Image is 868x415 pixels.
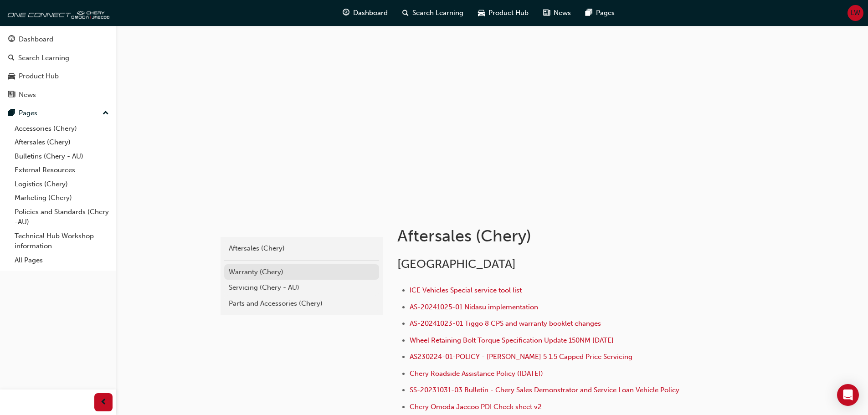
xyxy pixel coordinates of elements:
a: Aftersales (Chery) [224,241,379,256]
span: Search Learning [412,8,463,18]
a: Servicing (Chery - AU) [224,280,379,296]
a: Marketing (Chery) [11,191,113,205]
a: Logistics (Chery) [11,177,113,191]
span: up-icon [103,108,109,119]
span: LW [851,8,860,18]
div: Dashboard [19,34,53,45]
a: Search Learning [4,50,113,67]
a: guage-iconDashboard [335,4,395,22]
a: SS-20231031-03 Bulletin - Chery Sales Demonstrator and Service Loan Vehicle Policy [410,386,679,394]
span: News [554,8,571,18]
span: guage-icon [8,36,15,44]
img: oneconnect [5,4,109,22]
a: ICE Vehicles Special service tool list [410,286,522,294]
a: AS-20241025-01 Nidasu implementation [410,303,538,311]
div: Search Learning [18,53,69,63]
span: pages-icon [8,109,15,118]
span: car-icon [478,7,485,19]
button: DashboardSearch LearningProduct HubNews [4,29,113,105]
span: search-icon [8,54,15,62]
a: AS-20241023-01 Tiggo 8 CPS and warranty booklet changes [410,319,601,328]
a: Chery Roadside Assistance Policy ([DATE]) [410,369,543,378]
span: prev-icon [100,397,107,408]
div: News [19,90,36,100]
a: All Pages [11,253,113,267]
a: Warranty (Chery) [224,264,379,280]
a: Dashboard [4,31,113,48]
span: car-icon [8,72,15,81]
span: [GEOGRAPHIC_DATA] [397,257,516,271]
a: Parts and Accessories (Chery) [224,296,379,312]
div: Aftersales (Chery) [229,243,375,254]
a: Aftersales (Chery) [11,135,113,149]
span: Product Hub [488,8,529,18]
a: External Resources [11,163,113,177]
button: Pages [4,105,113,122]
span: guage-icon [343,7,349,19]
a: Technical Hub Workshop information [11,229,113,253]
div: Pages [19,108,37,118]
div: Warranty (Chery) [229,267,375,277]
a: Product Hub [4,68,113,85]
span: Pages [596,8,615,18]
div: Parts and Accessories (Chery) [229,298,375,309]
a: news-iconNews [536,4,578,22]
div: Servicing (Chery - AU) [229,282,375,293]
span: news-icon [543,7,550,19]
a: pages-iconPages [578,4,622,22]
span: Dashboard [353,8,388,18]
span: news-icon [8,91,15,99]
button: LW [847,5,863,21]
span: pages-icon [586,7,592,19]
a: News [4,87,113,103]
a: Policies and Standards (Chery -AU) [11,205,113,229]
div: Open Intercom Messenger [837,384,859,406]
a: search-iconSearch Learning [395,4,471,22]
a: AS230224-01-POLICY - [PERSON_NAME] 5 1.5 Capped Price Servicing [410,353,632,361]
a: Accessories (Chery) [11,122,113,136]
div: Product Hub [19,71,59,82]
span: search-icon [402,7,409,19]
a: car-iconProduct Hub [471,4,536,22]
a: Wheel Retaining Bolt Torque Specification Update 150NM [DATE] [410,336,614,344]
h1: Aftersales (Chery) [397,226,696,246]
a: Chery Omoda Jaecoo PDI Check sheet v2 [410,403,542,411]
a: Bulletins (Chery - AU) [11,149,113,164]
